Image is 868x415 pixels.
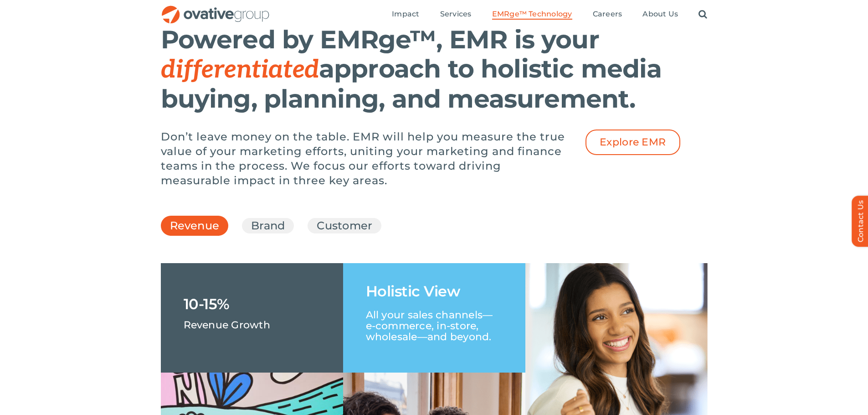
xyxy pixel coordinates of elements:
[440,10,472,19] span: Services
[699,10,707,20] a: Search
[184,311,270,330] p: Revenue Growth
[161,130,571,188] p: Don’t leave money on the table. EMR will help you measure the true value of your marketing effort...
[492,10,572,20] a: EMRge™ Technology
[366,284,460,299] h1: Holistic View
[251,218,285,233] a: Brand
[600,136,666,148] span: Explore EMR
[161,5,270,13] a: OG_Full_horizontal_RGB
[593,10,622,20] a: Careers
[184,297,230,311] h1: 10-15%
[161,25,662,114] h1: Powered by EMRge™, EMR is your approach to holistic media buying, planning, and measurement.
[586,130,680,155] a: Explore EMR
[161,213,708,238] ul: Post Filters
[170,218,220,238] a: Revenue
[366,299,503,342] p: All your sales channels—e-commerce, in-store, wholesale—and beyond.
[642,10,678,20] a: About Us
[440,10,472,20] a: Services
[492,10,572,19] span: EMRge™ Technology
[642,10,678,19] span: About Us
[392,10,419,20] a: Impact
[593,10,622,19] span: Careers
[161,55,319,85] span: differentiated
[317,218,372,233] a: Customer
[392,10,419,19] span: Impact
